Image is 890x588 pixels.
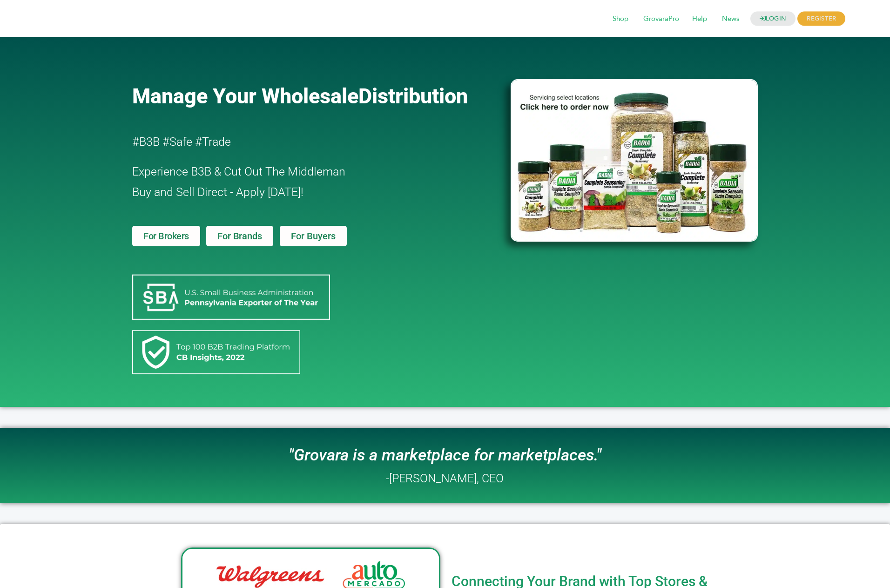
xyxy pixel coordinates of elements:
[132,226,200,246] a: For Brokers
[715,14,746,24] a: News
[217,231,262,241] span: For Brands
[132,165,345,178] span: Experience B3B & Cut Out The Middleman
[280,226,347,246] a: For Buyers
[289,446,601,465] i: "Grovara is a marketplace for marketplaces."
[715,10,746,28] span: News
[606,10,635,28] span: Shop
[143,231,189,241] span: For Brokers
[206,226,273,246] a: For Brands
[358,84,468,108] span: Distribution
[637,10,686,28] span: GrovaraPro
[132,84,358,108] span: Manage Your Wholesale
[686,10,714,28] span: Help
[132,185,303,199] span: Buy and Sell Direct - Apply [DATE]!
[132,84,495,108] a: Manage Your WholesaleDistribution
[386,473,504,484] h2: -[PERSON_NAME], CEO
[686,14,714,24] a: Help
[637,14,686,24] a: GrovaraPro
[750,12,796,26] a: LOGIN
[291,231,336,241] span: For Buyers
[797,12,845,26] span: REGISTER
[132,132,457,152] h2: #B3B #Safe #Trade
[606,14,635,24] a: Shop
